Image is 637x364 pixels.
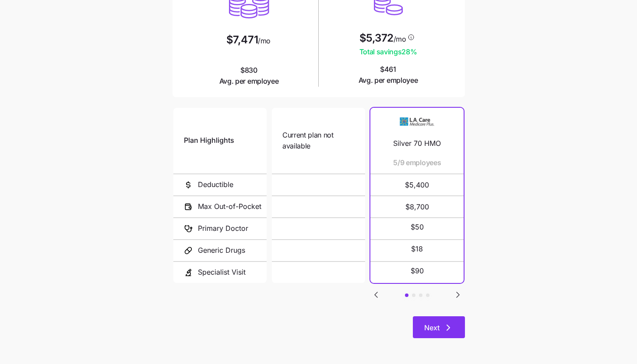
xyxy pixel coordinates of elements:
[400,113,435,130] img: Carrier
[359,46,417,57] span: Total savings 28 %
[258,37,271,44] span: /mo
[393,138,441,149] span: Silver 70 HMO
[411,265,424,276] span: $90
[219,65,279,87] span: $830
[424,322,440,333] span: Next
[359,33,394,43] span: $5,372
[453,290,463,300] svg: Go to next slide
[393,157,441,168] span: 5/9 employees
[359,75,418,86] span: Avg. per employee
[282,130,355,152] span: Current plan not available
[411,222,424,233] span: $50
[359,64,418,86] span: $461
[198,179,233,190] span: Deductible
[371,290,381,300] svg: Go to previous slide
[370,289,382,300] button: Go to previous slide
[198,267,246,278] span: Specialist Visit
[198,245,245,256] span: Generic Drugs
[226,35,258,45] span: $7,471
[411,244,423,254] span: $18
[198,223,248,234] span: Primary Doctor
[219,76,279,87] span: Avg. per employee
[198,201,261,212] span: Max Out-of-Pocket
[413,316,465,338] button: Next
[452,289,464,300] button: Go to next slide
[184,135,234,146] span: Plan Highlights
[381,196,453,217] span: $8,700
[394,35,406,42] span: /mo
[381,174,453,195] span: $5,400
